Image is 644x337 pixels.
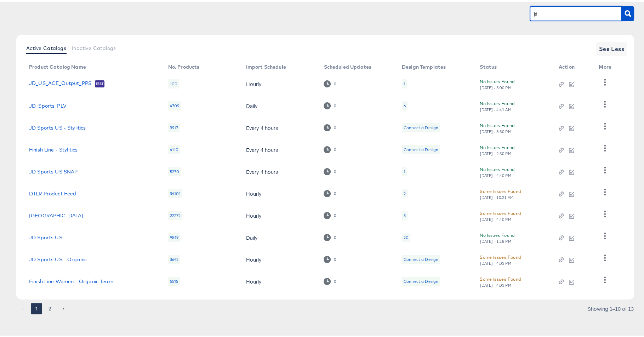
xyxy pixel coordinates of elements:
div: 3 [402,209,408,218]
div: 0 [334,145,336,150]
div: 22272 [168,209,183,218]
button: Some Issues Found[DATE] - 10:21 AM [480,186,521,198]
a: JD Sports US [29,233,62,239]
a: DTLR Product Feed [29,189,76,195]
div: 0 [324,188,336,195]
a: Finish Line Women - Organic Team [29,277,113,282]
div: 4110 [168,143,181,153]
td: Every 4 hours [240,159,318,181]
td: Hourly [240,269,318,291]
div: 6 [402,99,408,109]
div: Connect a Design [402,253,440,262]
button: Some Issues Found[DATE] - 4:03 PM [480,252,521,264]
span: Inactive Catalogs [72,44,116,49]
div: 5515 [168,275,180,284]
div: Connect a Design [404,255,438,261]
td: Daily [240,225,318,247]
div: 6 [404,101,406,107]
div: 3917 [168,121,180,131]
div: 0 [324,79,336,85]
div: 0 [324,254,336,261]
div: 0 [334,124,336,128]
td: Hourly [240,181,318,203]
div: 3 [404,211,406,217]
th: Action [553,60,593,71]
div: Showing 1–10 of 13 [587,304,634,309]
a: [GEOGRAPHIC_DATA] [29,211,84,217]
div: Design Templates [402,62,446,68]
div: 100 [168,78,179,87]
div: 4709 [168,99,181,109]
div: 0 [324,122,336,129]
td: Hourly [240,71,318,93]
div: Some Issues Found [480,186,521,193]
div: Connect a Design [402,121,440,131]
td: Hourly [240,203,318,225]
a: Finish Line - Stylitics [29,145,78,151]
button: See Less [596,40,627,54]
div: 0 [324,276,336,283]
div: 0 [334,211,336,216]
div: 2 [402,187,408,196]
div: 9819 [168,231,181,240]
div: Product Catalog Name [29,62,86,68]
div: Some Issues Found [480,274,521,281]
div: 5270 [168,165,181,175]
div: [DATE] - 4:03 PM [480,281,512,286]
span: See Less [599,42,624,52]
a: JD_US_ACE_Output_PPS [29,79,91,86]
a: JD Sports US - Organic [29,255,87,261]
div: 0 [334,277,336,282]
div: 0 [334,102,336,107]
button: Some Issues Found[DATE] - 4:40 PM [480,208,521,220]
a: JD Sports US SNAP [29,167,78,173]
input: Search Product Catalogs [532,8,608,16]
div: 0 [334,167,336,172]
div: 0 [324,166,336,173]
div: Some Issues Found [480,252,521,259]
div: 20 [402,231,410,240]
div: [DATE] - 4:03 PM [480,259,512,264]
div: 1 [404,167,405,173]
div: Connect a Design [404,145,438,151]
div: 34101 [168,187,183,196]
div: Import Schedule [246,62,286,68]
button: Some Issues Found[DATE] - 4:03 PM [480,274,521,286]
button: Go to page 2 [44,301,56,313]
div: 1 [404,79,405,85]
div: Connect a Design [402,143,440,153]
button: Go to next page [58,301,69,313]
div: 0 [324,210,336,217]
th: Status [474,60,553,71]
div: Scheduled Updates [324,62,371,68]
div: 0 [334,189,336,194]
div: Connect a Design [404,123,438,129]
div: 3642 [168,253,181,262]
div: 0 [334,255,336,260]
div: [DATE] - 4:40 PM [480,215,512,220]
td: Every 4 hours [240,137,318,159]
a: JD_Sports_PLV [29,101,67,107]
span: Test [95,79,104,85]
div: 2 [404,189,406,195]
div: 20 [404,233,409,239]
span: Active Catalogs [26,44,66,49]
td: Hourly [240,247,318,269]
div: Connect a Design [404,277,438,282]
a: JD Sports US - Stylitics [29,123,86,129]
div: Connect a Design [402,275,440,284]
div: 0 [324,232,336,239]
div: 0 [324,144,336,151]
nav: pagination navigation [16,301,70,313]
div: 0 [324,101,336,107]
div: 0 [334,80,336,85]
div: 0 [334,233,336,238]
div: [DATE] - 10:21 AM [480,193,514,198]
button: page 1 [31,301,42,313]
div: 1 [402,78,407,87]
td: Every 4 hours [240,115,318,137]
div: 1 [402,165,407,175]
td: Daily [240,93,318,115]
div: No. Products [168,62,200,68]
th: More [593,60,620,71]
